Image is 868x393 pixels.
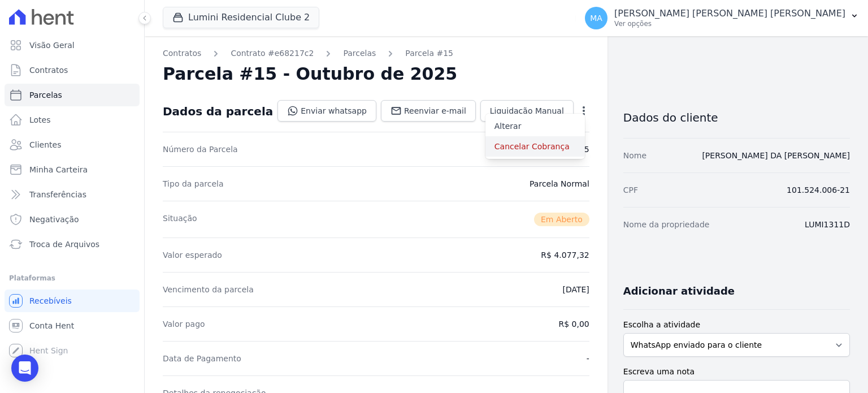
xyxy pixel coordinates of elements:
[623,150,646,161] dt: Nome
[163,213,197,226] dt: Situação
[5,59,140,81] a: Contratos
[163,105,273,118] div: Dados da parcela
[623,219,710,230] dt: Nome da propriedade
[623,366,850,378] label: Escreva uma nota
[805,219,850,230] dd: LUMI1311D
[163,144,238,155] dt: Número da Parcela
[29,214,79,225] span: Negativação
[623,319,850,331] label: Escolha a atividade
[541,249,589,261] dd: R$ 4.077,32
[5,183,140,206] a: Transferências
[163,249,222,261] dt: Valor esperado
[702,151,850,160] a: [PERSON_NAME] DA [PERSON_NAME]
[485,116,585,136] a: Alterar
[587,353,589,364] dd: -
[404,105,466,116] span: Reenviar e-mail
[381,100,476,122] a: Reenviar e-mail
[5,84,140,106] a: Parcelas
[163,47,201,59] a: Contratos
[5,133,140,156] a: Clientes
[485,136,585,157] a: Cancelar Cobrança
[29,89,62,101] span: Parcelas
[163,7,319,28] button: Lumini Residencial Clube 2
[534,213,589,226] span: Em Aberto
[29,164,88,175] span: Minha Carteira
[530,178,589,189] dd: Parcela Normal
[343,47,376,59] a: Parcelas
[623,284,735,298] h3: Adicionar atividade
[29,139,61,150] span: Clientes
[29,189,86,200] span: Transferências
[29,239,99,250] span: Troca de Arquivos
[559,318,589,330] dd: R$ 0,00
[623,111,850,124] h3: Dados do cliente
[5,109,140,131] a: Lotes
[163,47,589,59] nav: Breadcrumb
[480,100,574,122] a: Liquidação Manual
[231,47,314,59] a: Contrato #e68217c2
[29,320,74,331] span: Conta Hent
[163,284,254,295] dt: Vencimento da parcela
[5,34,140,57] a: Visão Geral
[29,40,75,51] span: Visão Geral
[29,64,68,76] span: Contratos
[163,353,241,364] dt: Data de Pagamento
[623,184,638,196] dt: CPF
[590,14,602,22] span: MA
[562,284,589,295] dd: [DATE]
[5,208,140,231] a: Negativação
[163,318,205,330] dt: Valor pago
[5,290,140,312] a: Recebíveis
[5,233,140,256] a: Troca de Arquivos
[5,314,140,337] a: Conta Hent
[29,295,72,306] span: Recebíveis
[787,184,850,196] dd: 101.524.006-21
[490,105,564,116] span: Liquidação Manual
[11,355,38,382] div: Open Intercom Messenger
[29,114,51,126] span: Lotes
[5,158,140,181] a: Minha Carteira
[405,47,453,59] a: Parcela #15
[614,8,845,19] p: [PERSON_NAME] [PERSON_NAME] [PERSON_NAME]
[576,2,868,34] button: MA [PERSON_NAME] [PERSON_NAME] [PERSON_NAME] Ver opções
[9,271,135,285] div: Plataformas
[163,64,457,84] h2: Parcela #15 - Outubro de 2025
[614,19,845,28] p: Ver opções
[277,100,376,122] a: Enviar whatsapp
[163,178,224,189] dt: Tipo da parcela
